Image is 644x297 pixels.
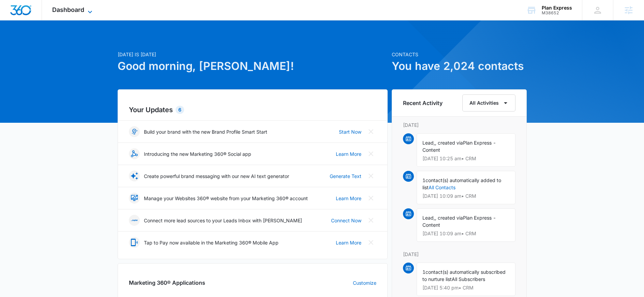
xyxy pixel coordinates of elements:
[365,193,376,204] button: Close
[422,285,510,290] p: [DATE] 5:40 pm • CRM
[422,231,510,236] p: [DATE] 10:09 am • CRM
[336,195,361,202] a: Learn More
[422,177,425,183] span: 1
[403,251,515,258] p: [DATE]
[144,150,251,158] p: Introducing the new Marketing 360® Social app
[118,58,388,74] h1: Good morning, [PERSON_NAME]!
[422,177,501,190] span: contact(s) automatically added to list
[542,11,572,15] div: account id
[118,51,388,58] p: [DATE] is [DATE]
[422,215,435,221] span: Lead,
[365,215,376,226] button: Close
[176,106,184,114] div: 6
[144,239,279,246] p: Tap to Pay now available in the Marketing 360® Mobile App
[452,276,485,282] span: All Subscribers
[336,239,361,246] a: Learn More
[542,5,572,11] div: account name
[429,184,455,190] a: All Contacts
[336,150,361,158] a: Learn More
[422,140,435,146] span: Lead,
[339,128,361,135] a: Start Now
[435,215,463,221] span: , created via
[144,128,267,135] p: Build your brand with the new Brand Profile Smart Start
[365,237,376,248] button: Close
[144,195,308,202] p: Manage your Websites 360® website from your Marketing 360® account
[330,173,361,180] a: Generate Text
[422,269,506,282] span: contact(s) automatically subscribed to nurture list
[462,94,515,112] button: All Activities
[331,217,361,224] a: Connect Now
[403,99,443,107] h6: Recent Activity
[392,51,527,58] p: Contacts
[435,140,463,146] span: , created via
[353,279,376,286] a: Customize
[52,6,84,13] span: Dashboard
[422,156,510,161] p: [DATE] 10:25 am • CRM
[144,173,289,180] p: Create powerful brand messaging with our new AI text generator
[129,279,205,287] h2: Marketing 360® Applications
[129,105,376,115] h2: Your Updates
[144,217,302,224] p: Connect more lead sources to your Leads Inbox with [PERSON_NAME]
[392,58,527,74] h1: You have 2,024 contacts
[365,148,376,159] button: Close
[403,121,515,129] p: [DATE]
[422,269,425,275] span: 1
[422,194,510,198] p: [DATE] 10:09 am • CRM
[365,170,376,181] button: Close
[365,126,376,137] button: Close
